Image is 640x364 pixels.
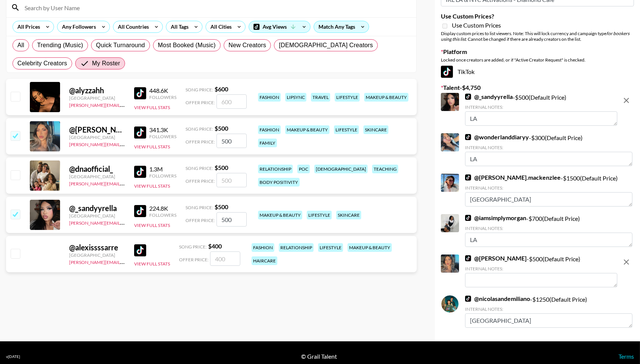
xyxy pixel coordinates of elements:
label: Use Custom Prices? [441,12,634,20]
span: Celebrity Creators [17,59,67,68]
span: Quick Turnaround [96,41,145,50]
div: Internal Notes: [465,185,632,191]
span: Offer Price: [186,139,215,145]
div: All Countries [113,21,150,32]
div: - $ 1500 (Default Price) [465,174,632,207]
div: @ [PERSON_NAME] [69,125,125,134]
a: @iamsimplymorgan [465,214,526,222]
div: lifestyle [318,243,343,252]
img: TikTok [465,94,471,100]
span: Offer Price: [179,257,209,262]
span: Song Price: [186,126,213,132]
input: 500 [216,173,247,187]
span: Song Price: [186,205,213,210]
a: [PERSON_NAME][EMAIL_ADDRESS][DOMAIN_NAME] [69,258,181,265]
div: relationship [279,243,314,252]
a: @[PERSON_NAME].mackenzlee [465,174,561,181]
div: family [258,139,277,147]
div: v [DATE] [6,354,20,359]
div: makeup & beauty [364,93,408,102]
a: Terms [618,353,634,360]
div: skincare [336,211,361,219]
div: - $ 300 (Default Price) [465,133,632,166]
input: Search by User Name [20,2,412,14]
a: @nicolasandemiliano [465,295,530,302]
span: Song Price: [186,165,213,171]
img: TikTok [134,244,146,256]
span: My Roster [92,59,120,68]
span: All [17,41,24,50]
input: 500 [216,134,247,148]
strong: $ 500 [215,164,228,171]
div: Display custom prices to list viewers. Note: This will lock currency and campaign type . Cannot b... [441,31,634,42]
button: View Full Stats [134,183,170,189]
div: Internal Notes: [465,306,632,312]
div: @ dnaofficial_ [69,164,125,174]
div: All Prices [13,21,42,32]
span: Most Booked (Music) [158,41,216,50]
span: Offer Price: [186,100,215,105]
div: lifestyle [307,211,332,219]
div: [GEOGRAPHIC_DATA] [69,95,125,101]
div: Match Any Tags [314,21,369,32]
input: 500 [216,212,247,227]
div: Internal Notes: [465,104,617,110]
div: 224.8K [149,205,176,212]
div: travel [311,93,330,102]
button: View Full Stats [134,222,170,228]
div: lifestyle [335,93,360,102]
div: - $ 500 (Default Price) [465,93,617,126]
div: lifestyle [334,125,359,134]
em: for bookers using this list [441,31,629,42]
textarea: [GEOGRAPHIC_DATA] [465,192,632,207]
div: Avg Views [249,21,310,32]
label: Talent - $ 4,750 [441,84,634,91]
div: - $ 500 (Default Price) [465,254,617,287]
strong: $ 500 [215,125,228,132]
div: lipsync [285,93,306,102]
button: View Full Stats [134,261,170,267]
a: @[PERSON_NAME] [465,254,527,262]
button: remove [619,93,634,108]
img: TikTok [441,66,453,78]
img: TikTok [134,87,146,99]
div: Internal Notes: [465,225,632,231]
div: fashion [258,93,281,102]
img: TikTok [465,134,471,140]
div: Internal Notes: [465,266,617,271]
div: Any Followers [57,21,97,32]
textarea: LA [465,111,617,126]
div: makeup & beauty [285,125,329,134]
div: Followers [149,212,176,218]
div: © Grail Talent [301,353,337,360]
img: TikTok [465,255,471,261]
span: Offer Price: [186,178,215,184]
img: TikTok [134,166,146,178]
span: [DEMOGRAPHIC_DATA] Creators [279,41,373,50]
div: teaching [372,165,398,173]
img: TikTok [134,205,146,217]
div: Locked once creators are added, or if "Active Creator Request" is checked. [441,57,634,63]
textarea: [GEOGRAPHIC_DATA] [465,313,632,328]
div: [DEMOGRAPHIC_DATA] [314,165,368,173]
div: 341.3K [149,126,176,134]
label: Platform [441,48,634,56]
img: TikTok [134,126,146,139]
div: [GEOGRAPHIC_DATA] [69,174,125,179]
a: @wonderlanddiaryy [465,133,529,141]
div: makeup & beauty [258,211,302,219]
div: [GEOGRAPHIC_DATA] [69,134,125,140]
input: 600 [216,94,247,109]
input: 400 [210,251,240,266]
div: @ alexissssarre [69,243,125,252]
div: fashion [252,243,274,252]
div: - $ 1250 (Default Price) [465,295,632,328]
strong: $ 600 [215,85,228,93]
strong: $ 500 [215,203,228,210]
div: 448.6K [149,87,176,94]
div: [GEOGRAPHIC_DATA] [69,213,125,219]
div: haircare [252,256,277,265]
a: [PERSON_NAME][EMAIL_ADDRESS][DOMAIN_NAME] [69,101,181,108]
button: remove [619,254,634,270]
div: Followers [149,173,176,179]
